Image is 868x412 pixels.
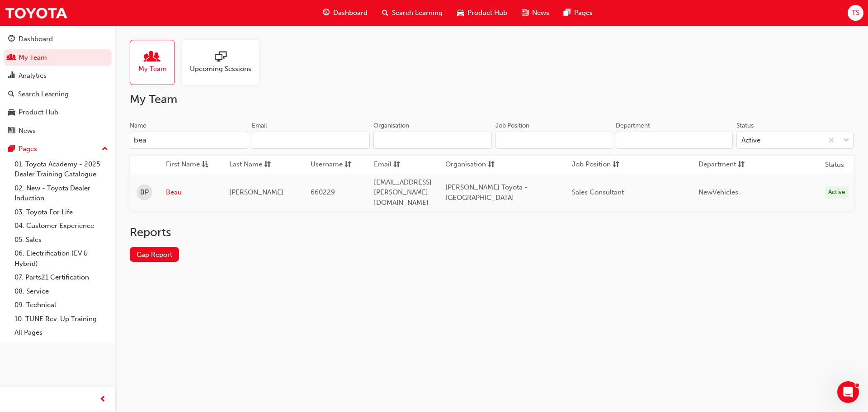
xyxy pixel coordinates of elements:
h2: Reports [130,225,854,240]
a: pages-iconPages [557,4,600,22]
span: TS [852,8,859,18]
a: news-iconNews [514,4,557,22]
span: pages-icon [8,145,15,153]
span: Last Name [229,159,262,170]
span: pages-icon [564,7,571,19]
a: 07. Parts21 Certification [11,270,112,284]
span: people-icon [146,51,158,64]
a: Gap Report [130,247,179,262]
th: Status [825,160,844,170]
a: car-iconProduct Hub [450,4,514,22]
a: search-iconSearch Learning [375,4,450,22]
span: news-icon [522,7,528,19]
a: 02. New - Toyota Dealer Induction [11,181,112,205]
span: Search Learning [392,8,443,18]
span: guage-icon [8,35,15,43]
iframe: Intercom live chat [837,381,859,403]
div: Name [130,121,146,130]
div: Email [252,121,267,130]
a: 05. Sales [11,233,112,247]
span: My Team [138,64,167,74]
button: Job Positionsorting-icon [572,159,622,170]
div: Department [616,121,650,130]
span: sorting-icon [488,159,495,170]
a: News [4,123,112,139]
input: Email [252,132,370,149]
a: 08. Service [11,284,112,298]
div: Analytics [19,71,47,81]
a: 10. TUNE Rev-Up Training [11,312,112,326]
span: Product Hub [467,8,507,18]
a: My Team [4,49,112,66]
a: Product Hub [4,104,112,121]
span: sessionType_ONLINE_URL-icon [215,51,226,64]
button: First Nameasc-icon [166,159,216,170]
span: Dashboard [333,8,368,18]
input: Name [130,132,248,149]
span: asc-icon [202,159,208,170]
span: prev-icon [99,394,106,405]
span: 660229 [311,188,335,196]
img: Trak [5,3,68,23]
span: NewVehicles [698,188,738,196]
div: Active [825,186,849,199]
span: guage-icon [323,7,330,19]
span: sorting-icon [613,159,619,170]
button: Last Namesorting-icon [229,159,279,170]
a: Search Learning [4,86,112,103]
a: guage-iconDashboard [316,4,375,22]
div: Dashboard [19,34,53,44]
a: 03. Toyota For Life [11,205,112,219]
div: Product Hub [19,107,58,118]
a: Upcoming Sessions [182,40,266,85]
span: up-icon [102,143,108,155]
span: Department [698,159,736,170]
a: 09. Technical [11,298,112,312]
button: Organisationsorting-icon [445,159,495,170]
span: First Name [166,159,200,170]
span: news-icon [8,127,15,135]
span: sorting-icon [393,159,400,170]
button: Departmentsorting-icon [698,159,748,170]
span: Job Position [572,159,611,170]
a: 04. Customer Experience [11,219,112,233]
a: Analytics [4,67,112,84]
span: Organisation [445,159,486,170]
a: Dashboard [4,31,112,47]
div: Job Position [495,121,529,130]
div: Status [736,121,754,130]
span: [EMAIL_ADDRESS][PERSON_NAME][DOMAIN_NAME] [374,178,432,207]
div: Search Learning [18,89,69,99]
span: Sales Consultant [572,188,624,196]
button: TS [848,5,863,21]
span: car-icon [457,7,464,19]
a: My Team [130,40,182,85]
button: DashboardMy TeamAnalyticsSearch LearningProduct HubNews [4,29,112,141]
span: sorting-icon [344,159,351,170]
span: sorting-icon [738,159,745,170]
span: Pages [574,8,593,18]
div: Active [741,135,760,146]
span: people-icon [8,54,15,62]
span: Username [311,159,343,170]
span: chart-icon [8,72,15,80]
a: 01. Toyota Academy - 2025 Dealer Training Catalogue [11,157,112,181]
div: Organisation [373,121,409,130]
div: Pages [19,144,37,154]
a: 06. Electrification (EV & Hybrid) [11,246,112,270]
button: Usernamesorting-icon [311,159,360,170]
input: Department [616,132,733,149]
h2: My Team [130,92,854,107]
button: Pages [4,141,112,157]
div: News [19,126,36,136]
span: sorting-icon [264,159,271,170]
button: Emailsorting-icon [374,159,424,170]
span: Email [374,159,392,170]
span: News [532,8,549,18]
a: Beau [166,187,216,198]
span: [PERSON_NAME] [229,188,283,196]
span: search-icon [8,90,14,99]
span: [PERSON_NAME] Toyota - [GEOGRAPHIC_DATA] [445,183,528,202]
